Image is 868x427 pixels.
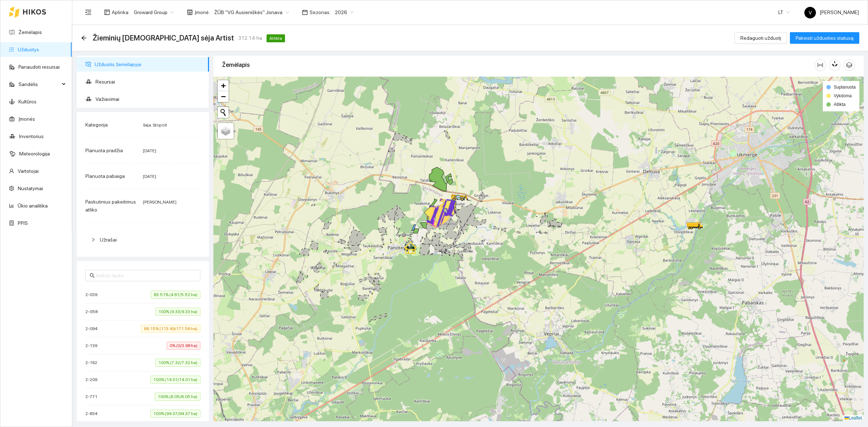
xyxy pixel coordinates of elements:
span: [DATE] [143,174,156,179]
input: Ieškoti lauko [96,272,196,279]
div: Žemėlapis [222,55,814,75]
a: Nustatymai [18,185,43,191]
span: 100% (7.32/7.32 ha) [156,359,200,367]
span: LT [778,7,790,18]
a: Meteorologija [19,151,50,157]
span: − [221,92,226,101]
a: Layers [218,123,234,139]
span: 2-139 [85,342,101,349]
span: 100% (9.33/9.33 ha) [156,308,200,316]
a: PPIS [18,220,28,226]
span: right [91,238,95,242]
span: Suplanuota [834,85,856,90]
span: Resursai [95,74,203,89]
span: Planuota pabaiga [85,173,125,179]
span: 100% (6.05/6.05 ha) [155,393,200,401]
span: column-width [815,62,826,68]
span: calendar [302,9,308,15]
span: Redaguoti užduotį [740,34,781,42]
span: shop [187,9,193,15]
span: Atlikta [267,34,285,42]
span: 312.14 ha [238,34,262,42]
span: 2-162 [85,359,101,366]
a: Kultūros [18,99,37,104]
span: + [221,81,226,90]
span: [PERSON_NAME] [143,200,176,205]
a: Inventorius [19,133,44,139]
span: arrow-left [81,35,87,41]
a: Įmonės [18,116,35,122]
span: Važiavimai [95,92,203,106]
span: Pakeisti užduoties statusą [796,34,854,42]
span: 2-834 [85,410,101,417]
a: Zoom in [218,80,229,91]
button: Redaguoti užduotį [735,32,787,44]
button: Initiate a new search [218,107,229,118]
a: Užduotys [18,47,39,52]
span: Užrašai [100,237,117,243]
span: 2-039 [85,291,101,298]
a: Redaguoti užduotį [735,35,787,41]
a: Ūkio analitika [18,203,48,209]
a: Panaudoti resursai [18,64,60,70]
span: search [90,273,95,278]
span: Užduotis žemėlapyje [95,57,203,72]
span: [PERSON_NAME] [804,9,859,15]
span: menu-fold [85,9,92,16]
span: 2026 [335,7,354,18]
span: 0% (0/3.98 ha) [167,342,200,350]
span: 2-209 [85,376,101,383]
span: Kategorija [85,122,108,128]
span: 2-771 [85,393,101,400]
span: Sandėlis [18,77,60,91]
span: Paskutinius pakeitimus atliko [85,199,136,213]
span: 66.15% (113.49/171.56 ha) [141,325,200,333]
a: Leaflet [844,415,862,420]
span: Aplinka : [112,8,129,16]
a: Zoom out [218,91,229,102]
span: V [809,7,812,18]
span: Planuota pradžia [85,148,123,153]
span: 2-094 [85,325,101,332]
span: 100% (14.01/14.01 ha) [150,376,200,384]
span: 83.51% (4.61/5.52 ha) [151,291,200,299]
span: Sezonas : [310,8,331,16]
span: Sėja. Strip till [143,123,167,128]
button: menu-fold [81,5,95,20]
a: Vartotojai [18,168,39,174]
span: Vykdoma [834,93,852,98]
span: Groward Group [134,7,174,18]
div: Atgal [81,35,87,41]
div: Užrašai [85,231,200,248]
button: column-width [814,59,826,71]
span: Įmonė : [195,8,210,16]
span: Atlikta [834,102,846,107]
span: ŽŪB "VG Ausieniškės" Jonava [214,7,289,18]
span: 2-058 [85,308,101,315]
span: 100% (94.37/94.37 ha) [150,410,200,418]
span: layout [104,9,110,15]
span: [DATE] [143,148,156,153]
a: Žemėlapis [18,29,42,35]
span: Žieminių kviečių sėja Artist [93,32,234,44]
button: Pakeisti užduoties statusą [790,32,859,44]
